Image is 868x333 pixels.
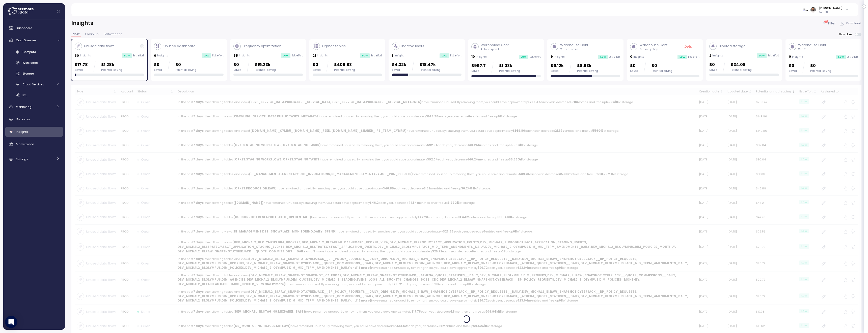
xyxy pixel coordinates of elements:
span: Workloads [22,61,38,65]
p: 9 [551,54,553,59]
span: Marketplace [16,142,34,146]
p: Est. effort [529,55,541,59]
div: Saved [630,69,638,73]
p: Est. effort [609,55,620,59]
p: $15.23k [255,61,276,68]
div: Saved [709,68,717,72]
p: $0 [789,62,797,69]
p: 0 [630,54,632,59]
p: Est. effort [847,55,858,59]
p: 30 [75,53,79,58]
p: Bloated storage [719,44,746,49]
span: Monitoring [16,105,32,109]
div: Low [519,55,528,59]
p: Insight [394,54,404,57]
p: 55 [233,53,238,58]
p: $0 [630,62,638,69]
p: Insights [239,54,250,57]
p: 2 [709,53,711,58]
span: Cloud Services [22,82,44,86]
a: Cloud Services [5,80,63,88]
p: $1.28k [101,61,122,68]
div: Potential saving [175,68,196,72]
div: [PERSON_NAME] [819,6,842,10]
p: Frequency optimization [243,44,281,49]
p: Auto suspend [481,48,509,51]
button: Collapse navigation [55,10,62,13]
div: Potential saving [101,68,122,72]
p: $1.03k [499,62,520,69]
div: Potential saving [652,69,672,73]
div: Potential saving [420,68,441,72]
p: $5.12k [551,62,564,69]
p: $957.7 [471,62,486,69]
div: Saved [75,68,88,72]
span: Insights [16,130,28,134]
p: Gen 2 [798,48,827,51]
div: Saved [313,68,321,72]
p: $0 [810,62,831,69]
p: Est. effort [212,54,224,57]
p: Warehouse Conf. [798,43,827,48]
p: 0 [789,54,791,59]
a: Dashboard [5,23,63,33]
p: $0 [709,61,717,68]
a: Insights [5,127,63,137]
p: 10 [471,54,475,59]
p: Orphan tables [322,44,346,49]
span: Compute [22,50,36,54]
span: ETL [22,93,27,97]
p: Insights [792,55,803,59]
div: Open Intercom Messenger [5,316,17,328]
span: Storage [22,72,34,76]
p: 2 [825,20,827,23]
p: beta [684,44,692,49]
span: Settings [16,157,28,161]
div: Potential saving [255,68,276,72]
p: Insights [80,54,91,57]
div: Saved [471,69,486,73]
p: $8.63k [577,62,598,69]
p: 21 [313,53,316,58]
a: Storage [5,70,63,78]
p: Warehouse Conf. [560,43,589,48]
img: ACg8ocLskjvUhBDgxtSFCRx4ztb74ewwa1VrVEuDBD_Ho1mrTsQB-QE=s96-c [810,7,816,12]
p: Admin [819,10,842,14]
p: Est. effort [450,54,462,57]
span: Cost Overview [16,38,36,42]
p: $18.47k [420,61,441,68]
div: Saved [392,68,406,72]
p: $0 [154,61,162,68]
p: Insights [554,55,565,59]
a: Settings [5,154,63,164]
p: $406.83 [334,61,355,68]
p: Filter [828,21,836,26]
p: Insights [476,55,487,59]
p: Warehouse Conf. [639,43,668,48]
p: $0 [233,61,241,68]
p: $4.32k [392,61,406,68]
p: 1 [392,53,393,58]
span: Discovery [16,117,30,121]
p: Est. effort [371,54,382,57]
div: Low [202,53,211,58]
a: Cost Overview [5,35,63,45]
p: Unused dashboard [164,44,196,49]
p: Insights [157,54,168,57]
p: Est. effort [291,54,303,57]
p: Insights [317,54,328,57]
p: $0 [175,61,196,68]
p: $0 [313,61,321,68]
p: Scaling policy [639,48,668,51]
p: 0 [154,53,156,58]
p: Vertical scale [560,48,589,51]
p: Warehouse Conf. [481,43,509,48]
p: $0 [652,62,672,69]
a: Compute [5,48,63,56]
p: Inactive users [401,44,424,49]
span: Performance [104,33,122,36]
div: Potential saving [577,69,598,73]
div: Low [757,53,767,58]
img: 676124322ce2d31a078e3b71.PNG [803,7,808,12]
div: Potential saving [731,68,752,72]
